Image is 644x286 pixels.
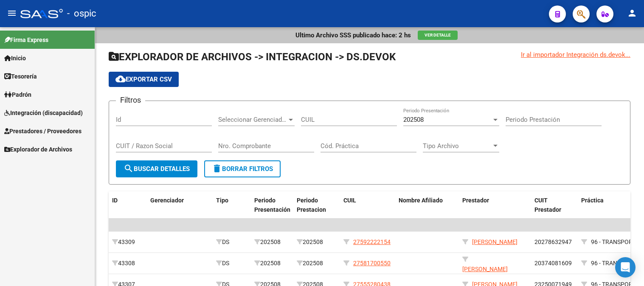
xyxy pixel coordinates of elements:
span: Inicio [4,53,26,63]
span: Explorador de Archivos [4,145,72,154]
span: Gerenciador [150,197,184,204]
button: Borrar Filtros [204,160,281,177]
span: Seleccionar Gerenciador [218,116,287,123]
span: Buscar Detalles [124,165,190,173]
span: 202508 [403,116,424,123]
span: 20374081609 [534,260,572,266]
span: Nombre Afiliado [399,197,443,204]
span: Tipo Archivo [423,142,492,150]
mat-icon: delete [212,163,222,174]
span: Padrón [4,90,31,99]
datatable-header-cell: ID [109,191,147,219]
div: 43308 [112,258,143,268]
span: Prestadores / Proveedores [4,126,82,136]
button: Ver Detalle [418,31,458,40]
div: 202508 [254,258,290,268]
span: Integración (discapacidad) [4,108,83,118]
span: CUIL [343,197,356,204]
datatable-header-cell: CUIT Prestador [531,191,578,219]
span: Firma Express [4,35,48,45]
mat-icon: person [627,8,637,18]
h3: Filtros [116,94,145,106]
span: Periodo Prestacion [297,197,326,213]
datatable-header-cell: Prestador [459,191,531,219]
span: 27592222154 [353,238,391,245]
p: Ultimo Archivo SSS publicado hace: 2 hs [295,31,411,40]
div: Ir al importador Integración ds.devok... [521,50,630,59]
datatable-header-cell: Gerenciador [147,191,213,219]
div: 202508 [254,237,290,247]
span: Periodo Presentación [254,197,290,213]
span: Práctica [581,197,604,204]
mat-icon: menu [7,8,17,18]
datatable-header-cell: Nombre Afiliado [395,191,459,219]
div: 43309 [112,237,143,247]
span: Exportar CSV [115,76,172,83]
datatable-header-cell: CUIL [340,191,395,219]
button: Buscar Detalles [116,160,197,177]
div: DS [216,258,247,268]
datatable-header-cell: Periodo Presentación [251,191,293,219]
span: Borrar Filtros [212,165,273,173]
span: Tesorería [4,72,37,81]
span: 20278632947 [534,238,572,245]
span: - ospic [67,4,96,23]
div: 202508 [297,258,337,268]
span: CUIT Prestador [534,197,561,213]
div: 202508 [297,237,337,247]
button: Exportar CSV [109,72,179,87]
div: Open Intercom Messenger [615,257,636,278]
datatable-header-cell: Tipo [213,191,251,219]
span: [PERSON_NAME] [PERSON_NAME] [462,266,508,282]
div: DS [216,237,247,247]
span: Prestador [462,197,489,204]
span: Ver Detalle [425,33,451,37]
span: EXPLORADOR DE ARCHIVOS -> INTEGRACION -> DS.DEVOK [109,51,396,63]
span: ID [112,197,118,204]
mat-icon: search [124,163,134,174]
span: [PERSON_NAME] [472,238,517,245]
datatable-header-cell: Periodo Prestacion [293,191,340,219]
mat-icon: cloud_download [115,74,126,84]
span: Tipo [216,197,228,204]
span: 27581700550 [353,260,391,266]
